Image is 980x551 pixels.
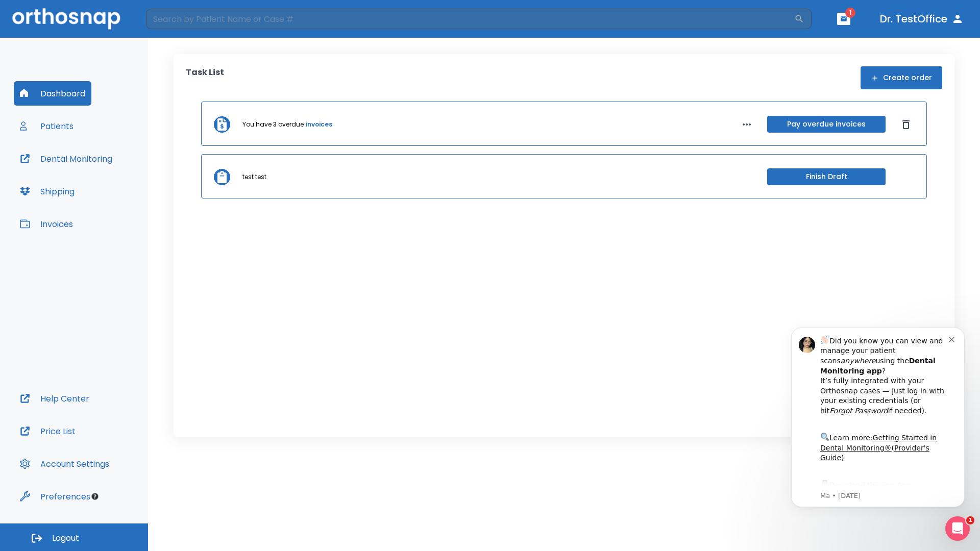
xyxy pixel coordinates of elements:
[146,9,794,29] input: Search by Patient Name or Case #
[14,146,118,171] button: Dental Monitoring
[861,66,942,89] button: Create order
[898,116,914,133] button: Dismiss
[776,312,980,523] iframe: Intercom notifications message
[242,120,304,129] p: You have 3 overdue
[14,386,95,411] button: Help Center
[52,533,79,544] span: Logout
[14,452,115,476] button: Account Settings
[12,8,120,29] img: Orthosnap
[14,114,80,138] button: Patients
[14,212,79,236] button: Invoices
[845,8,855,18] span: 1
[44,169,135,187] a: App Store
[306,120,332,129] a: invoices
[186,66,224,89] p: Task List
[44,179,173,188] p: Message from Ma, sent 3w ago
[14,81,91,106] button: Dashboard
[14,484,96,509] button: Preferences
[767,168,886,185] button: Finish Draft
[876,10,968,28] button: Dr. TestOffice
[173,22,181,30] button: Dismiss notification
[966,516,974,524] span: 1
[242,172,266,182] p: test test
[14,179,81,204] button: Shipping
[44,166,173,218] div: Download the app: | ​ Let us know if you need help getting started!
[14,419,82,443] button: Price List
[767,116,886,133] button: Pay overdue invoices
[90,492,100,501] div: Tooltip anchor
[945,516,970,541] iframe: Intercom live chat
